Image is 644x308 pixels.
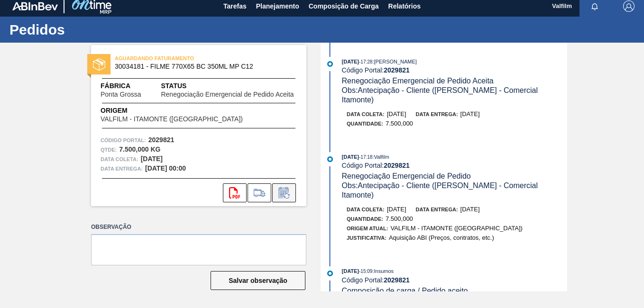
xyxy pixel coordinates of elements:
[347,111,385,117] span: Data coleta:
[416,207,458,212] span: Data entrega:
[211,271,305,290] button: Salvar observação
[372,154,389,160] span: : Valfilm
[101,136,146,145] span: Código Portal:
[347,226,388,231] span: Origem Atual:
[115,63,287,70] span: 30034181 - FILME 770X65 BC 350ML MP C12
[101,106,270,116] span: Origem
[386,120,413,127] span: 7.500,000
[248,183,271,202] div: Ir para Composição de Carga
[387,110,406,118] span: [DATE]
[372,59,417,64] span: : [PERSON_NAME]
[387,206,406,213] span: [DATE]
[460,110,480,118] span: [DATE]
[359,154,372,160] span: - 17:18
[384,66,410,74] strong: 2029821
[342,162,567,169] div: Código Portal:
[342,77,494,85] span: Renegociação Emergencial de Pedido Aceita
[342,172,471,180] span: Renegociação Emergencial de Pedido
[327,271,333,276] img: atual
[327,61,333,67] img: atual
[460,206,480,213] span: [DATE]
[101,154,138,164] span: Data coleta:
[347,207,385,212] span: Data coleta:
[115,54,248,63] span: AGUARDANDO FATURAMENTO
[101,81,161,91] span: Fábrica
[623,0,635,12] img: Logout
[327,156,333,162] img: atual
[342,276,567,284] div: Código Portal:
[347,235,386,241] span: Justificativa:
[388,0,421,12] span: Relatórios
[141,155,163,163] strong: [DATE]
[309,0,379,12] span: Composição de Carga
[101,145,117,154] span: Qtde :
[161,91,294,98] span: Renegociação Emergencial de Pedido Aceita
[342,181,540,199] span: Obs: Antecipação - Cliente ([PERSON_NAME] - Comercial Itamonte)
[101,116,243,123] span: VALFILM - ITAMONTE ([GEOGRAPHIC_DATA])
[386,215,413,222] span: 7.500,000
[145,164,186,172] strong: [DATE] 00:00
[93,58,105,71] img: status
[101,91,141,98] span: Ponta Grossa
[342,59,359,64] span: [DATE]
[347,121,383,127] span: Quantidade :
[342,154,359,160] span: [DATE]
[416,111,458,117] span: Data entrega:
[342,287,468,295] span: Composicão de carga / Pedido aceito
[101,164,143,173] span: Data entrega:
[91,220,306,234] label: Observação
[148,136,175,144] strong: 2029821
[272,183,296,202] div: Informar alteração no pedido
[390,225,523,232] span: VALFILM - ITAMONTE ([GEOGRAPHIC_DATA])
[384,162,410,169] strong: 2029821
[223,183,247,202] div: Abrir arquivo PDF
[9,24,178,35] h1: Pedidos
[372,268,394,274] span: : Insumos
[12,2,58,10] img: TNhmsLtSVTkK8tSr43FrP2fwEKptu5GPRR3wAAAABJRU5ErkJggg==
[342,268,359,274] span: [DATE]
[342,86,540,104] span: Obs: Antecipação - Cliente ([PERSON_NAME] - Comercial Itamonte)
[359,269,372,274] span: - 15:09
[256,0,299,12] span: Planejamento
[161,81,297,91] span: Status
[342,66,567,74] div: Código Portal:
[359,59,372,64] span: - 17:28
[223,0,247,12] span: Tarefas
[347,216,383,222] span: Quantidade :
[119,145,160,153] strong: 7.500,000 KG
[384,276,410,284] strong: 2029821
[389,234,494,241] span: Aquisição ABI (Preços, contratos, etc.)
